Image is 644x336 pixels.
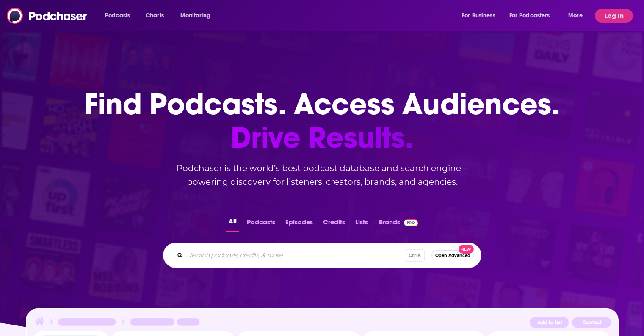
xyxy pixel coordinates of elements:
[404,219,418,226] img: Podchaser Pro
[186,248,405,262] input: Search podcasts, credits, & more...
[321,216,348,232] button: Credits
[7,8,88,24] img: Podchaser - Follow, Share and Rate Podcasts
[99,9,141,23] button: open menu
[180,10,210,22] span: Monitoring
[379,216,418,232] a: BrandsPodchaser Pro
[405,249,425,262] span: Ctrl K
[509,10,550,22] span: For Podcasters
[462,10,495,22] span: For Business
[84,88,560,155] h1: Find Podcasts. Access Audiences.
[105,10,130,22] span: Podcasts
[84,121,560,155] span: Drive Results.
[146,10,164,22] span: Charts
[435,253,470,258] span: Open Advanced
[595,9,633,23] button: Log In
[244,216,278,232] button: Podcasts
[459,245,474,254] span: New
[153,161,492,189] h2: Podchaser is the world’s best podcast database and search engine – powering discovery for listene...
[456,9,506,23] button: open menu
[431,250,474,260] button: Open AdvancedNew
[226,216,239,232] button: All
[283,216,315,232] button: Episodes
[504,9,562,23] button: open menu
[353,216,370,232] button: Lists
[33,316,611,331] img: Podcast Insights Header
[562,9,593,23] button: open menu
[174,9,221,23] button: open menu
[140,9,169,23] a: Charts
[568,10,583,22] span: More
[163,243,481,268] div: Search podcasts, credits, & more...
